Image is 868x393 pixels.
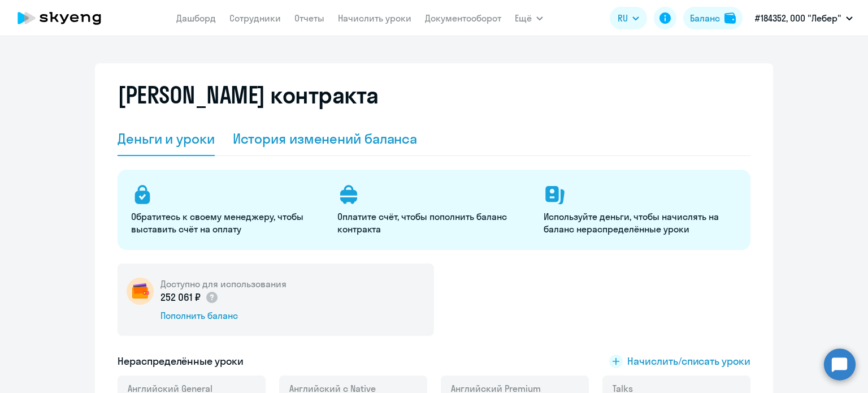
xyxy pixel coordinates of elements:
[749,5,858,32] button: #184352, ООО "Лебер"
[515,7,543,29] button: Ещё
[160,278,287,290] h5: Доступно для использования
[610,7,647,29] button: RU
[337,210,530,235] p: Оплатите счёт, чтобы пополнить баланс контракта
[755,11,841,25] p: #184352, ООО "Лебер"
[294,12,324,24] a: Отчеты
[690,11,720,25] div: Баланс
[618,11,628,25] span: RU
[118,354,244,369] h5: Нераспределённые уроки
[683,7,743,29] button: Балансbalance
[724,12,736,24] img: balance
[127,278,154,305] img: wallet-circle.png
[118,129,215,148] div: Деньги и уроки
[131,210,324,235] p: Обратитесь к своему менеджеру, чтобы выставить счёт на оплату
[160,290,219,305] p: 252 061 ₽
[160,309,287,322] div: Пополнить баланс
[544,210,736,235] p: Используйте деньги, чтобы начислять на баланс нераспределённые уроки
[627,354,750,369] span: Начислить/списать уроки
[229,12,281,24] a: Сотрудники
[233,129,418,148] div: История изменений баланса
[425,12,501,24] a: Документооборот
[515,11,532,25] span: Ещё
[338,12,411,24] a: Начислить уроки
[118,81,379,109] h2: [PERSON_NAME] контракта
[176,12,216,24] a: Дашборд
